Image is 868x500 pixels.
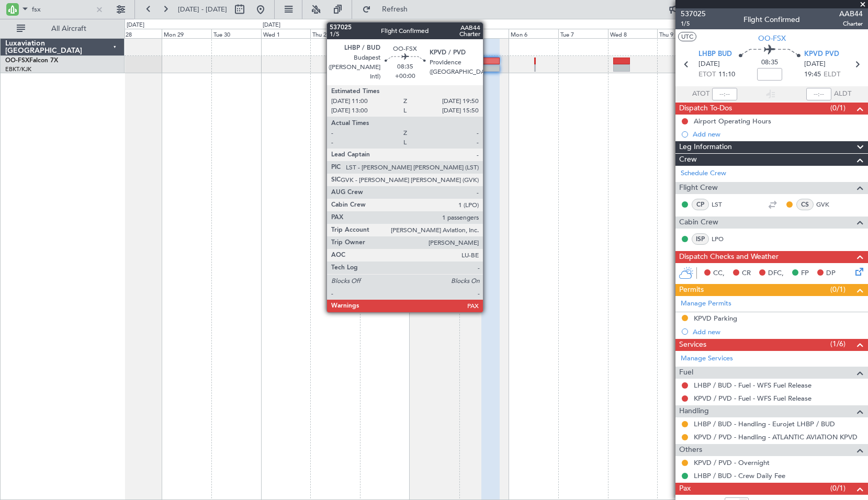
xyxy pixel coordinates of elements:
div: Sat 4 [410,29,459,38]
a: LHBP / BUD - Handling - Eurojet LHBP / BUD [694,419,835,428]
span: (0/1) [830,483,846,494]
span: [DATE] [804,59,826,70]
div: Sun 5 [459,29,509,38]
a: KPVD / PVD - Fuel - WFS Fuel Release [694,394,811,403]
span: OO-FSX [5,58,29,64]
div: Mon 6 [509,29,558,38]
span: ELDT [824,70,840,80]
a: OO-FSXFalcon 7X [5,58,58,64]
span: Fuel [679,367,693,379]
span: Refresh [373,6,417,13]
div: Airport Operating Hours [694,117,771,126]
div: Mon 29 [162,29,211,38]
span: FP [801,268,809,279]
span: Services [679,339,706,351]
span: Dispatch To-Dos [679,103,732,115]
span: [DATE] [698,59,720,70]
span: AAB44 [839,8,863,19]
div: [DATE] [127,21,144,30]
span: 11:10 [718,70,735,80]
span: CC, [713,268,725,279]
a: LST [712,200,735,209]
span: (0/1) [830,103,846,113]
span: 537025 [681,8,706,19]
div: Tue 7 [558,29,608,38]
button: UTC [678,32,696,41]
span: Charter [839,19,863,28]
span: CR [742,268,751,279]
a: LHBP / BUD - Fuel - WFS Fuel Release [694,381,811,390]
span: Flight Crew [679,182,718,194]
span: Permits [679,284,704,296]
div: KPVD Parking [694,314,737,323]
a: LHBP / BUD - Crew Daily Fee [694,471,785,480]
span: All Aircraft [27,25,110,32]
div: Add new [693,130,863,139]
a: Schedule Crew [681,168,726,179]
span: [DATE] - [DATE] [178,5,227,14]
div: Wed 1 [261,29,311,38]
span: (1/6) [830,338,846,349]
button: Refresh [357,1,420,18]
span: 1/5 [681,19,706,28]
div: Thu 2 [310,29,360,38]
span: Handling [679,405,709,417]
input: --:-- [712,88,737,100]
span: DP [826,268,836,279]
a: Manage Services [681,354,733,364]
a: KPVD / PVD - Overnight [694,458,770,467]
span: Dispatch Checks and Weather [679,251,779,263]
div: Wed 8 [608,29,658,38]
a: LPO [712,234,735,244]
span: Crew [679,154,697,166]
button: All Aircraft [12,20,114,37]
span: (0/1) [830,284,846,295]
div: [DATE] [263,21,280,30]
span: 08:35 [761,58,778,68]
a: EBKT/KJK [5,65,31,73]
a: KPVD / PVD - Handling - ATLANTIC AVIATION KPVD [694,433,858,441]
span: LHBP BUD [698,49,732,60]
input: A/C (Reg. or Type) [32,2,92,17]
span: ETOT [698,70,716,80]
span: OO-FSX [758,33,786,44]
span: Cabin Crew [679,217,718,229]
span: ATOT [692,89,709,99]
div: CS [796,199,814,210]
div: Tue 30 [211,29,261,38]
span: Pax [679,483,691,495]
span: Others [679,444,702,456]
div: Flight Confirmed [743,14,800,25]
span: 19:45 [804,70,821,80]
div: Thu 9 [657,29,707,38]
span: DFC, [768,268,784,279]
div: Fri 3 [360,29,410,38]
a: GVK [816,200,840,209]
a: Manage Permits [681,299,731,309]
span: ALDT [834,89,851,99]
div: ISP [692,233,709,245]
span: KPVD PVD [804,49,839,60]
div: CP [692,199,709,210]
span: Leg Information [679,141,732,153]
div: Add new [693,327,863,336]
div: Sun 28 [112,29,162,38]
